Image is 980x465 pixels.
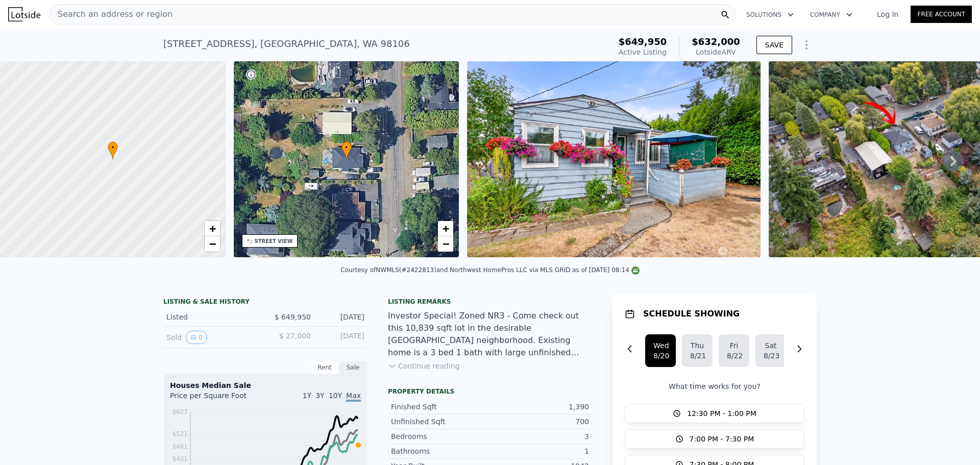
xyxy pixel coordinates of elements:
[315,391,324,400] span: 3Y
[443,222,449,235] span: +
[438,236,453,252] a: Zoom out
[163,37,410,51] div: [STREET_ADDRESS] , [GEOGRAPHIC_DATA] , WA 98106
[490,446,589,456] div: 1
[209,237,215,250] span: −
[209,222,215,235] span: +
[625,429,804,449] button: 7:00 PM - 7:30 PM
[50,8,173,20] span: Search an address or region
[205,221,220,236] a: Zoom in
[346,391,361,402] span: Max
[170,390,265,407] div: Price per Square Foot
[319,312,364,322] div: [DATE]
[619,48,667,56] span: Active Listing
[619,36,667,47] span: $649,950
[727,340,741,351] div: Fri
[490,417,589,427] div: 700
[690,340,704,351] div: Thu
[802,6,861,24] button: Company
[108,143,118,152] span: •
[166,312,257,322] div: Listed
[391,402,490,412] div: Finished Sqft
[643,308,740,320] h1: SCHEDULE SHOWING
[163,298,367,308] div: LISTING & SALE HISTORY
[719,334,749,367] button: Fri8/22
[438,221,453,236] a: Zoom in
[443,237,449,250] span: −
[865,9,911,19] a: Log In
[727,351,741,361] div: 8/22
[340,266,640,274] div: Courtesy of NWMLS (#2422813) and Northwest HomePros LLC via MLS GRID as of [DATE] 08:14
[205,236,220,252] a: Zoom out
[391,446,490,456] div: Bathrooms
[8,7,40,21] img: Lotside
[255,237,293,245] div: STREET VIEW
[490,402,589,412] div: 1,390
[625,404,804,423] button: 12:30 PM - 1:00 PM
[388,387,592,396] div: Property details
[329,391,342,400] span: 10Y
[310,361,339,374] div: Rent
[275,313,311,321] span: $ 649,950
[339,361,367,374] div: Sale
[631,266,640,275] img: NWMLS Logo
[172,455,188,462] tspan: $401
[391,431,490,442] div: Bedrooms
[490,431,589,442] div: 3
[645,334,676,367] button: Wed8/20
[166,331,257,344] div: Sold
[172,443,188,450] tspan: $461
[738,6,802,24] button: Solutions
[911,6,972,23] a: Free Account
[172,408,188,415] tspan: $627
[692,47,740,57] div: Lotside ARV
[388,310,592,359] div: Investor Special! Zoned NR3 - Come check out this 10,839 sqft lot in the desirable [GEOGRAPHIC_DA...
[653,340,668,351] div: Wed
[172,430,188,437] tspan: $521
[186,331,207,344] button: View historical data
[108,141,118,159] div: •
[341,141,352,159] div: •
[755,334,786,367] button: Sat8/23
[687,408,756,419] span: 12:30 PM - 1:00 PM
[303,391,311,400] span: 1Y
[764,340,778,351] div: Sat
[682,334,713,367] button: Thu8/21
[388,361,460,371] button: Continue reading
[690,434,754,444] span: 7:00 PM - 7:30 PM
[692,36,740,47] span: $632,000
[279,332,311,340] span: $ 27,000
[764,351,778,361] div: 8/23
[653,351,668,361] div: 8/20
[388,298,592,306] div: Listing remarks
[467,61,761,257] img: Sale: 167508504 Parcel: 98045759
[756,36,792,54] button: SAVE
[391,417,490,427] div: Unfinished Sqft
[319,331,364,344] div: [DATE]
[796,35,817,55] button: Show Options
[690,351,704,361] div: 8/21
[341,143,352,152] span: •
[625,381,804,391] p: What time works for you?
[170,380,361,390] div: Houses Median Sale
